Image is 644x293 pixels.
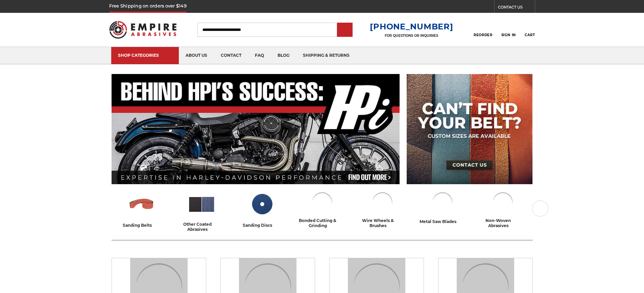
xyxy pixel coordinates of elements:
img: Other Coated Abrasives [188,190,216,218]
a: [PHONE_NUMBER] [370,22,453,31]
img: Sanding Discs [248,190,276,218]
p: FOR QUESTIONS OR INQUIRIES [370,33,453,38]
a: sanding belts [114,190,169,229]
a: metal saw blades [415,190,470,225]
a: blog [271,47,296,64]
span: Cart [525,33,535,37]
a: sanding discs [235,190,289,229]
img: Wire Wheels & Brushes [370,190,395,215]
a: faq [248,47,271,64]
button: Next [532,200,548,217]
a: bonded cutting & grinding [295,190,350,228]
div: sanding belts [123,222,161,229]
img: Non-woven Abrasives [491,190,515,215]
a: other coated abrasives [174,190,229,232]
div: non-woven abrasives [475,218,530,228]
img: Empire Abrasives [109,17,177,43]
a: shipping & returns [296,47,356,64]
a: CONTACT US [498,3,535,13]
a: wire wheels & brushes [355,190,410,228]
a: Reorder [474,22,492,37]
a: contact [214,47,248,64]
div: metal saw blades [420,218,465,225]
div: wire wheels & brushes [355,218,410,228]
div: bonded cutting & grinding [295,218,350,228]
span: Reorder [474,33,492,37]
a: non-woven abrasives [475,190,530,228]
div: SHOP CATEGORIES [118,53,172,58]
a: Cart [525,22,535,37]
div: other coated abrasives [174,222,229,232]
a: about us [179,47,214,64]
span: Sign In [501,33,516,37]
div: sanding discs [243,222,281,229]
img: Banner for an interview featuring Horsepower Inc who makes Harley performance upgrades featured o... [112,74,400,184]
img: Bonded Cutting & Grinding [310,190,334,215]
input: Submit [338,23,352,37]
img: promo banner for custom belts. [407,74,532,184]
img: Sanding Belts [127,190,156,218]
img: Metal Saw Blades [430,190,455,215]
